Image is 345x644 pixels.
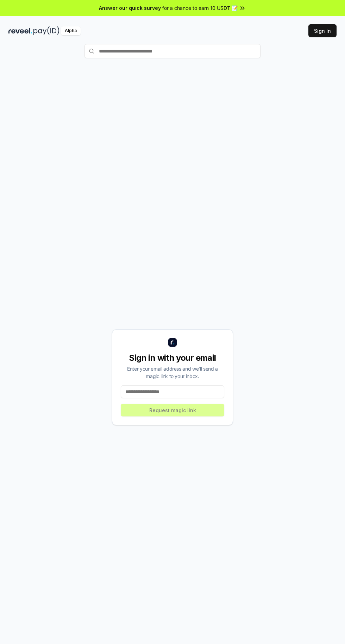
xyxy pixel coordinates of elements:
img: pay_id [33,26,59,35]
button: Sign In [308,24,337,37]
span: Answer our quick survey [99,4,161,12]
div: Sign in with your email [121,352,224,364]
img: logo_small [168,338,177,347]
span: for a chance to earn 10 USDT 📝 [162,4,238,12]
div: Enter your email address and we’ll send a magic link to your inbox. [121,365,224,380]
img: reveel_dark [8,26,32,35]
div: Alpha [61,26,81,35]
